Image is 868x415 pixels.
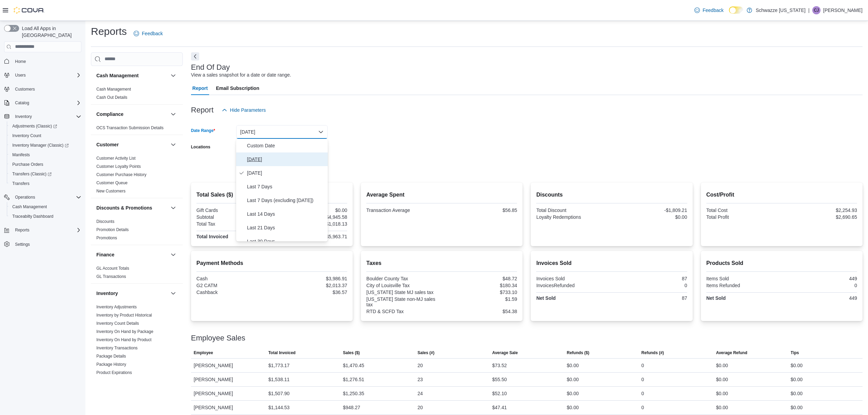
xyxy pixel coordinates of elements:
[343,403,360,412] div: $948.27
[196,214,271,220] div: Subtotal
[196,221,271,227] div: Total Tax
[1,56,84,66] button: Home
[273,283,347,288] div: $2,013.37
[641,403,644,412] div: 0
[96,111,123,118] h3: Compliance
[567,350,589,356] span: Refunds ($)
[236,139,328,241] div: Select listbox
[96,251,168,258] button: Finance
[706,214,781,220] div: Total Profit
[96,329,153,334] span: Inventory On Hand by Package
[96,180,127,186] span: Customer Queue
[191,144,211,150] label: Locations
[96,204,168,211] button: Discounts & Promotions
[230,107,266,113] span: Hide Parameters
[96,172,147,177] a: Customer Purchase History
[716,350,747,356] span: Average Refund
[15,114,32,119] span: Inventory
[273,276,347,281] div: $3,986.91
[169,71,177,80] button: Cash Management
[247,237,325,245] span: Last 30 Days
[268,361,289,370] div: $1,773.17
[96,189,125,193] a: New Customers
[443,207,517,213] div: $56.85
[268,375,289,384] div: $1,538.11
[15,195,35,200] span: Operations
[716,375,728,384] div: $0.00
[247,224,325,232] span: Last 21 Days
[12,240,81,248] span: Settings
[96,141,168,148] button: Customer
[96,266,129,271] a: GL Account Totals
[15,227,29,233] span: Reports
[191,71,291,79] div: View a sales snapshot for a date or date range.
[96,236,117,240] a: Promotions
[536,214,610,220] div: Loyalty Redemptions
[10,132,81,140] span: Inventory Count
[196,276,271,281] div: Cash
[12,193,38,201] button: Operations
[96,362,126,367] a: Package History
[12,143,69,148] span: Inventory Manager (Classic)
[96,321,139,326] span: Inventory Count Details
[10,141,81,149] span: Inventory Manager (Classic)
[96,305,137,309] a: Inventory Adjustments
[96,290,118,297] h3: Inventory
[247,142,325,150] span: Custom Date
[366,283,440,288] div: City of Louisville Tax
[536,295,556,301] strong: Net Sold
[567,375,579,384] div: $0.00
[418,403,423,412] div: 20
[1,98,84,108] button: Catalog
[7,179,84,188] button: Transfers
[536,276,610,281] div: Invoices Sold
[10,151,81,159] span: Manifests
[7,169,84,179] a: Transfers (Classic)
[91,25,127,38] h1: Reports
[15,86,35,92] span: Customers
[418,361,423,370] div: 20
[96,313,152,318] a: Inventory by Product Historical
[10,179,81,188] span: Transfers
[96,156,136,161] span: Customer Activity List
[791,403,803,412] div: $0.00
[12,85,38,93] a: Customers
[10,141,71,149] a: Inventory Manager (Classic)
[783,276,857,281] div: 449
[96,274,126,279] a: GL Transactions
[96,164,141,169] span: Customer Loyalty Points
[96,95,127,100] a: Cash Out Details
[808,6,810,14] p: |
[96,164,141,169] a: Customer Loyalty Points
[247,155,325,163] span: [DATE]
[812,6,820,14] div: Cade Jeffress
[96,274,126,279] span: GL Transactions
[10,203,50,211] a: Cash Management
[418,350,434,356] span: Sales (#)
[191,128,215,133] label: Date Range
[443,296,517,302] div: $1.59
[7,212,84,221] button: Traceabilty Dashboard
[268,350,296,356] span: Total Invoiced
[536,191,687,199] h2: Discounts
[756,6,805,14] p: Schwazze [US_STATE]
[192,81,208,95] span: Report
[567,403,579,412] div: $0.00
[343,375,364,384] div: $1,276.51
[7,140,84,150] a: Inventory Manager (Classic)
[706,283,781,288] div: Items Refunded
[96,219,114,224] span: Discounts
[96,370,132,375] a: Product Expirations
[613,283,687,288] div: 0
[91,154,183,198] div: Customer
[418,389,423,398] div: 24
[613,207,687,213] div: -$1,809.21
[247,196,325,204] span: Last 7 Days (excluding [DATE])
[96,235,117,241] span: Promotions
[641,375,644,384] div: 0
[96,266,129,271] span: GL Account Totals
[12,171,52,177] span: Transfers (Classic)
[823,6,863,14] p: [PERSON_NAME]
[10,122,60,130] a: Adjustments (Classic)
